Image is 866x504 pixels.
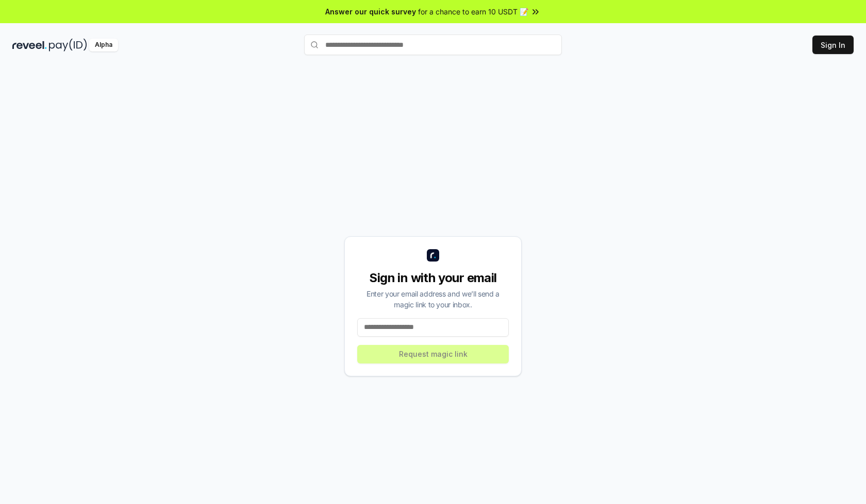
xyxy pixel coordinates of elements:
[325,6,416,17] span: Answer our quick survey
[49,39,87,51] img: pay_id
[12,39,47,51] img: reveel_dark
[418,6,528,17] span: for a chance to earn 10 USDT 📝
[357,288,509,310] div: Enter your email address and we’ll send a magic link to your inbox.
[89,39,118,51] div: Alpha
[357,270,509,286] div: Sign in with your email
[812,36,854,54] button: Sign In
[427,249,439,262] img: logo_small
